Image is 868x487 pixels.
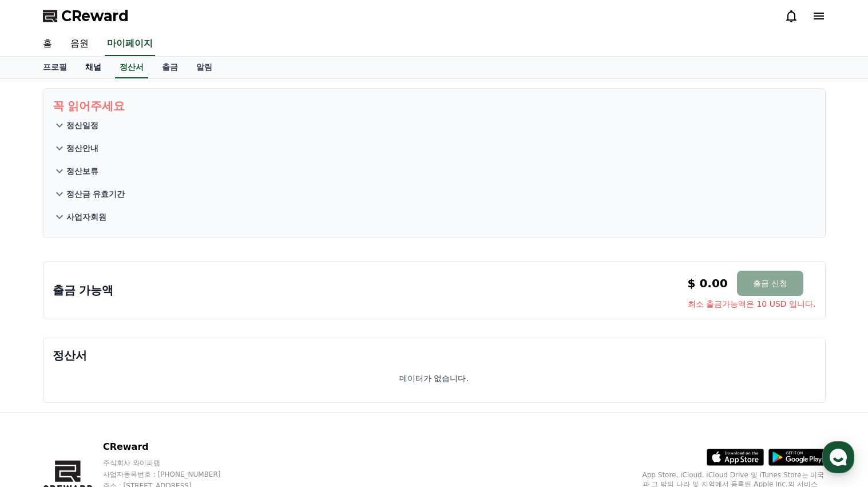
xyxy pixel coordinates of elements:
[34,57,76,78] a: 프로필
[688,275,728,291] p: $ 0.00
[103,458,243,468] p: 주식회사 와이피랩
[105,32,155,56] a: 마이페이지
[66,188,125,200] p: 정산금 유효기간
[53,160,816,183] button: 정산보류
[105,381,118,390] span: 대화
[115,57,148,78] a: 정산서
[399,373,469,384] p: 데이터가 없습니다.
[53,347,816,363] p: 정산서
[53,183,816,205] button: 정산금 유효기간
[688,298,816,310] span: 최소 출금가능액은 10 USD 입니다.
[66,120,98,131] p: 정산일정
[66,211,106,223] p: 사업자회원
[177,380,191,389] span: 설정
[103,470,243,479] p: 사업자등록번호 : [PHONE_NUMBER]
[66,142,98,154] p: 정산안내
[737,271,803,296] button: 출금 신청
[148,363,220,391] a: 설정
[66,165,98,177] p: 정산보류
[187,57,221,78] a: 알림
[3,363,76,391] a: 홈
[43,7,129,25] a: CReward
[34,32,61,56] a: 홈
[153,57,187,78] a: 출금
[53,205,816,228] button: 사업자회원
[61,7,129,25] span: CReward
[53,114,816,137] button: 정산일정
[53,282,114,298] p: 출금 가능액
[53,98,816,114] p: 꼭 읽어주세요
[103,440,243,454] p: CReward
[53,137,816,160] button: 정산안내
[61,32,98,56] a: 음원
[76,363,148,391] a: 대화
[76,57,110,78] a: 채널
[36,380,43,389] span: 홈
